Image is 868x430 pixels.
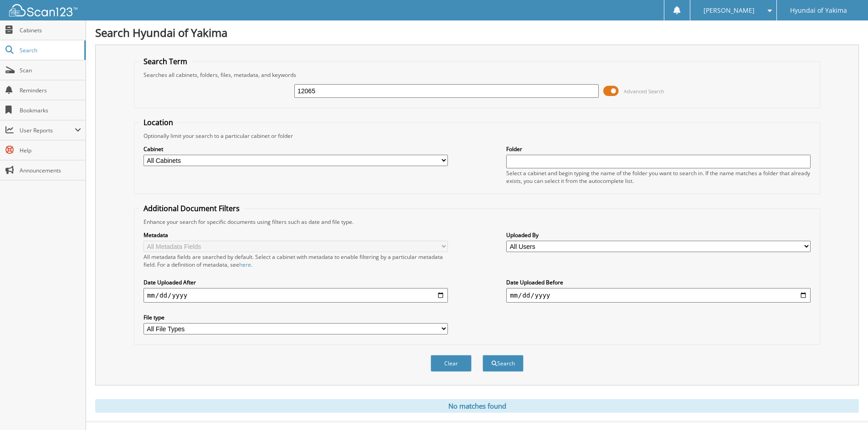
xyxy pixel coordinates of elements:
div: Select a cabinet and begin typing the name of the folder you want to search in. If the name match... [506,169,811,185]
label: Date Uploaded Before [506,278,811,286]
div: All metadata fields are searched by default. Select a cabinet with metadata to enable filtering b... [144,253,448,268]
label: File type [144,314,448,321]
span: Hyundai of Yakima [790,8,847,13]
legend: Location [139,117,178,127]
label: Metadata [144,231,448,239]
span: Announcements [20,167,81,174]
label: Uploaded By [506,231,811,239]
a: here [239,261,251,268]
div: Searches all cabinets, folders, files, metadata, and keywords [139,71,815,79]
span: [PERSON_NAME] [704,8,755,13]
div: Optionally limit your search to a particular cabinet or folder [139,132,815,140]
input: end [506,288,811,303]
legend: Search Term [139,56,192,66]
legend: Additional Document Filters [139,203,244,213]
span: Advanced Search [624,88,664,95]
label: Folder [506,145,811,153]
h1: Search Hyundai of Yakima [95,25,859,40]
span: Help [20,147,81,154]
img: scan123-logo-white.svg [9,4,77,16]
label: Cabinet [144,145,448,153]
span: User Reports [20,126,75,134]
span: Cabinets [20,26,81,34]
label: Date Uploaded After [144,278,448,286]
div: Enhance your search for specific documents using filters such as date and file type. [139,218,815,226]
span: Scan [20,66,81,74]
button: Clear [431,355,472,372]
span: Reminders [20,86,81,94]
button: Search [483,355,524,372]
span: Search [20,46,80,54]
input: start [144,288,448,303]
span: Bookmarks [20,106,81,114]
div: No matches found [95,399,859,413]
